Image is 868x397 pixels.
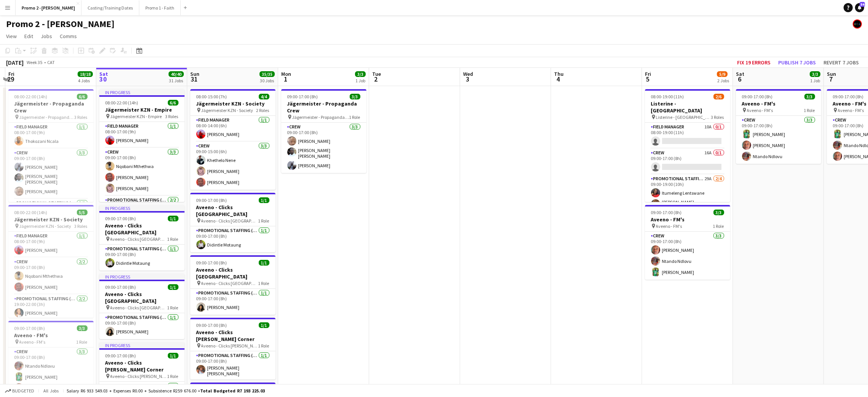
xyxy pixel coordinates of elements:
app-card-role: Crew3/309:00-17:00 (8h)[PERSON_NAME][PERSON_NAME]Ntando Ndlovu [736,116,821,164]
h3: Aveeno - Clicks [GEOGRAPHIC_DATA] [99,222,185,236]
span: Aveeno - Clicks [GEOGRAPHIC_DATA] [201,280,258,286]
span: 09:00-17:00 (8h) [196,322,227,328]
app-card-role: Crew16A0/109:00-17:00 (8h) [645,149,730,174]
span: 54 [860,2,865,7]
span: 09:00-17:00 (8h) [14,325,45,331]
span: 6/6 [77,94,88,99]
h3: Aveeno - Clicks [GEOGRAPHIC_DATA] [99,291,185,304]
app-job-card: 08:00-19:00 (11h)2/6Listerine - [GEOGRAPHIC_DATA] Listerine - [GEOGRAPHIC_DATA]3 RolesField Manag... [645,89,730,202]
span: 09:00-17:00 (8h) [651,210,682,215]
app-card-role: Promotional Staffing (Brand Ambassadors)29A2/409:00-19:00 (10h)Itumeleng Lentswane[PERSON_NAME] [... [645,174,730,236]
span: 35/35 [260,71,275,77]
span: 1 Role [804,107,815,113]
span: 5/9 [717,71,728,77]
span: Sun [190,70,199,77]
span: 4 [553,75,564,83]
span: 1 Role [258,218,269,224]
span: 29 [7,75,14,83]
div: 30 Jobs [260,78,274,83]
span: Listerine - [GEOGRAPHIC_DATA] [656,114,711,120]
div: In progress [99,342,185,348]
app-card-role: Promotional Staffing (Brand Ambassadors)1/109:00-17:00 (8h)Didintle Motaung [190,226,276,252]
span: Aveeno - Clicks [GEOGRAPHIC_DATA] [110,236,167,242]
app-job-card: 09:00-17:00 (8h)3/3Aveeno - FM's Aveeno - FM's1 RoleCrew3/309:00-17:00 (8h)[PERSON_NAME][PERSON_N... [736,89,821,164]
span: Jobs [41,33,52,40]
div: In progress [99,89,185,95]
span: Week 35 [25,59,44,65]
app-job-card: In progress09:00-17:00 (8h)1/1Aveeno - Clicks [GEOGRAPHIC_DATA] Aveeno - Clicks [GEOGRAPHIC_DATA]... [99,274,185,339]
span: 09:00-17:00 (8h) [196,260,227,266]
span: 1 Role [713,223,724,229]
h3: Jägermeister KZN - Empire [99,106,185,113]
app-card-role: Field Manager1/108:00-14:00 (6h)[PERSON_NAME] [190,116,276,142]
span: 09:00-17:00 (8h) [105,353,136,359]
app-card-role: Field Manager10A0/108:00-19:00 (11h) [645,123,730,149]
span: 09:00-17:00 (8h) [196,197,227,203]
span: 09:00-17:00 (8h) [105,284,136,290]
span: Aveeno - FM's [747,107,773,113]
div: 1 Job [810,78,820,83]
app-card-role: Crew3/309:00-15:00 (6h)Khethelo Nene[PERSON_NAME][PERSON_NAME] [190,142,276,190]
span: 1 Role [258,343,269,349]
app-card-role: Promotional Staffing (Brand Ambassadors)2/2 [99,196,185,233]
span: 09:00-17:00 (8h) [105,216,136,221]
span: Edit [24,33,33,40]
span: 1 Role [167,305,178,311]
app-card-role: Promotional Staffing (Brand Ambassadors)1/109:00-17:00 (8h)[PERSON_NAME] [190,289,276,315]
app-card-role: Promotional Staffing (Brand Ambassadors)1/109:00-17:00 (8h)[PERSON_NAME] [99,313,185,339]
app-user-avatar: Eddie Malete [853,19,862,29]
app-job-card: 09:00-17:00 (8h)3/3Aveeno - FM's Aveeno - FM's1 RoleCrew3/309:00-17:00 (8h)Ntando Ndlovu[PERSON_N... [8,321,94,395]
app-job-card: In progress09:00-17:00 (8h)1/1Aveeno - Clicks [GEOGRAPHIC_DATA] Aveeno - Clicks [GEOGRAPHIC_DATA]... [99,205,185,271]
button: Promo 1 - Faith [139,0,181,15]
app-card-role: Crew2/209:00-17:00 (8h)Nqobani Mthethwa[PERSON_NAME] [8,258,94,295]
app-job-card: 09:00-17:00 (8h)1/1Aveeno - Clicks [GEOGRAPHIC_DATA] Aveeno - Clicks [GEOGRAPHIC_DATA]1 RolePromo... [190,255,276,315]
span: 3 Roles [711,114,724,120]
app-card-role: Crew3/309:00-17:00 (8h)Ntando Ndlovu[PERSON_NAME][PERSON_NAME] [8,347,94,395]
span: View [6,33,17,40]
span: Aveeno - Clicks [GEOGRAPHIC_DATA] [201,218,258,224]
span: Mon [281,70,291,77]
div: CAT [47,59,55,65]
span: Aveeno - Clicks [PERSON_NAME] Corner [201,343,258,349]
span: 3/3 [355,71,366,77]
a: Jobs [38,31,55,41]
span: 4/4 [259,94,269,99]
span: 1 Role [167,373,178,379]
span: Fri [645,70,651,77]
span: Jägermeister - Propaganda Crew [292,114,349,120]
span: 3 Roles [75,114,88,120]
span: 6 [735,75,744,83]
span: 2 [371,75,381,83]
span: 18/18 [78,71,93,77]
h3: Aveeno - Clicks [PERSON_NAME] Corner [99,359,185,373]
h3: Aveeno - Clicks [PERSON_NAME] Corner [190,329,276,343]
span: 1/1 [168,353,178,359]
div: 08:00-22:00 (14h)6/6Jägermeister - Propaganda Crew Jägermeister - Propaganda Crew3 RolesField Man... [8,89,94,202]
div: 4 Jobs [78,78,92,83]
app-job-card: 09:00-17:00 (8h)1/1Aveeno - Clicks [PERSON_NAME] Corner Aveeno - Clicks [PERSON_NAME] Corner1 Rol... [190,318,276,379]
h3: Listerine - [GEOGRAPHIC_DATA] [645,100,730,114]
span: 3 [462,75,473,83]
a: View [3,31,20,41]
span: 3/3 [810,71,820,77]
span: Total Budgeted R7 193 225.03 [200,388,265,394]
span: 1 Role [76,339,88,345]
h3: Aveeno - FM's [8,332,94,339]
app-card-role: Promotional Staffing (Brand Ambassadors)1/109:00-17:00 (8h)[PERSON_NAME] [PERSON_NAME] [190,351,276,379]
button: Revert 7 jobs [820,58,862,67]
span: 1/1 [259,322,269,328]
div: 2 Jobs [717,78,729,83]
span: 1/1 [168,216,178,221]
span: 40/40 [169,71,184,77]
span: 2 Roles [256,107,269,113]
button: Publish 7 jobs [775,58,819,67]
div: 31 Jobs [169,78,183,83]
span: Aveeno - Clicks [PERSON_NAME] Corner [110,373,167,379]
span: 1 Role [349,114,360,120]
a: Edit [21,31,36,41]
a: Comms [57,31,80,41]
app-card-role: Crew3/309:00-17:00 (8h)[PERSON_NAME][PERSON_NAME] [PERSON_NAME][PERSON_NAME] [281,123,366,173]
